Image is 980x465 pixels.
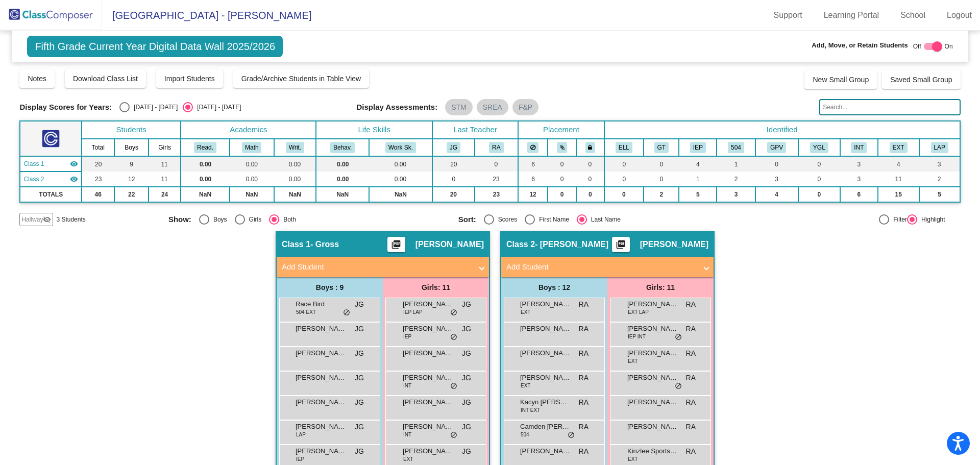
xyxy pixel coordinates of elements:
span: JG [462,446,471,457]
span: do_not_disturb_alt [450,309,457,317]
span: JG [462,397,471,408]
span: [PERSON_NAME] [403,373,454,383]
span: Class 1 [282,239,310,250]
span: EXT [521,382,530,389]
td: 23 [82,172,114,187]
span: [PERSON_NAME] [415,239,484,250]
td: 11 [149,172,181,187]
span: do_not_disturb_alt [450,431,457,439]
span: JG [355,422,364,432]
span: [PERSON_NAME] [520,373,571,383]
span: Sort: [458,215,476,224]
button: Read. [194,142,216,153]
span: RA [686,422,696,432]
mat-chip: F&P [512,99,538,115]
mat-panel-title: Add Student [282,261,472,273]
div: [DATE] - [DATE] [130,103,178,112]
td: 20 [432,156,475,172]
span: [PERSON_NAME] [296,324,347,334]
td: 0.00 [181,172,230,187]
span: Grade/Archive Students in Table View [241,75,361,83]
div: Boys : 9 [277,277,383,298]
mat-radio-group: Select an option [458,214,741,225]
td: 3 [755,172,798,187]
span: JG [462,373,471,383]
span: INT EXT [521,406,540,414]
td: 0.00 [369,156,432,172]
th: Identified [604,121,960,139]
span: RA [686,348,696,359]
span: On [945,42,953,51]
th: Individualized Education Plan [679,139,717,156]
span: [PERSON_NAME] [403,299,454,309]
td: 9 [114,156,149,172]
span: [PERSON_NAME] [296,348,347,358]
span: Off [913,42,921,51]
span: RA [579,422,589,432]
span: RA [686,299,696,310]
td: 0.00 [181,156,230,172]
span: [PERSON_NAME] [520,324,571,334]
span: IEP [296,455,304,463]
button: LAP [931,142,948,153]
div: Boys : 12 [501,277,607,298]
td: 0 [548,172,576,187]
button: Saved Small Group [882,70,960,89]
td: 0 [548,187,576,202]
span: EXT [628,357,638,365]
td: 6 [518,156,548,172]
span: [PERSON_NAME] [627,373,678,383]
span: Class 1 [23,159,44,168]
span: [PERSON_NAME] [627,348,678,358]
span: Display Scores for Years: [19,103,112,112]
td: 0.00 [274,156,316,172]
td: 22 [114,187,149,202]
th: Girls [149,139,181,156]
span: IEP [403,333,411,340]
span: Import Students [164,75,215,83]
a: Learning Portal [816,7,888,23]
td: Ross Ashenfelter - Ash [20,172,82,187]
span: RA [579,324,589,334]
button: Behav. [330,142,355,153]
td: NaN [369,187,432,202]
th: Placement [518,121,604,139]
span: Kacyn [PERSON_NAME] [520,397,571,407]
button: EXT [890,142,908,153]
button: Grade/Archive Students in Table View [233,69,370,88]
mat-icon: visibility [70,160,78,168]
span: JG [355,446,364,457]
div: Highlight [917,215,945,224]
span: Kinzlee Sportsman [627,446,678,456]
span: [GEOGRAPHIC_DATA] - [PERSON_NAME] [102,7,311,23]
span: [PERSON_NAME] [403,324,454,334]
mat-radio-group: Select an option [168,214,451,225]
td: 0 [798,187,840,202]
span: LAP [296,431,306,438]
td: NaN [230,187,274,202]
div: Scores [494,215,517,224]
th: Last Teacher [432,121,518,139]
span: [PERSON_NAME] [520,348,571,358]
a: School [892,7,934,23]
td: 20 [432,187,475,202]
th: Total [82,139,114,156]
span: JG [355,348,364,359]
span: do_not_disturb_alt [450,382,457,390]
th: Academics [181,121,316,139]
th: Extrovert [878,139,919,156]
td: 0.00 [230,172,274,187]
input: Search... [819,99,960,115]
mat-expansion-panel-header: Add Student [501,257,714,277]
th: LAP [919,139,960,156]
button: IEP [690,142,706,153]
td: 11 [878,172,919,187]
button: RA [489,142,503,153]
mat-chip: SREA [477,99,508,115]
td: 2 [717,172,755,187]
th: English Language Learner [604,139,644,156]
td: 0 [548,156,576,172]
span: EXT [403,455,413,463]
td: 24 [149,187,181,202]
th: Life Skills [316,121,432,139]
